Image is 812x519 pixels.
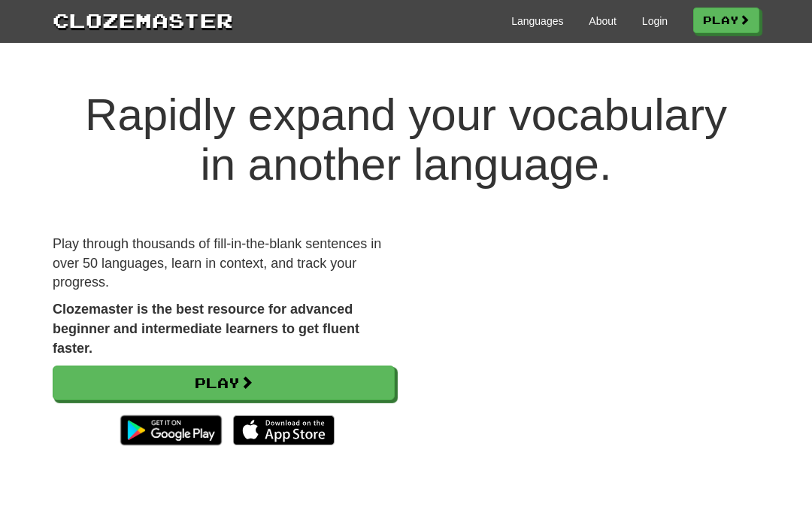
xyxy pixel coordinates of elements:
strong: Clozemaster is the best resource for advanced beginner and intermediate learners to get fluent fa... [53,302,359,355]
a: About [589,14,617,29]
a: Login [642,14,668,29]
img: Download_on_the_App_Store_Badge_US-UK_135x40-25178aeef6eb6b83b96f5f2d004eda3bffbb37122de64afbaef7... [233,415,335,445]
p: Play through thousands of fill-in-the-blank sentences in over 50 languages, learn in context, and... [53,235,395,293]
a: Play [693,8,759,33]
a: Clozemaster [53,6,233,34]
a: Play [53,366,395,400]
img: Get it on Google Play [113,408,229,453]
a: Languages [511,14,563,29]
